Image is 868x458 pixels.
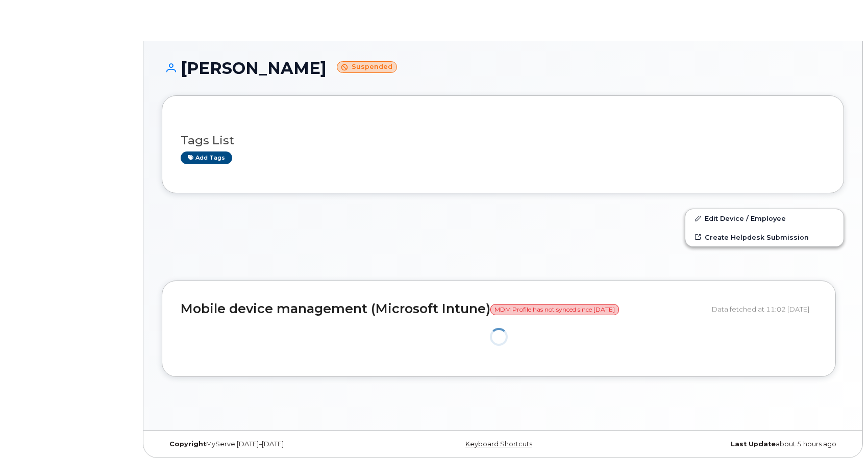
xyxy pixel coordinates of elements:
[731,440,776,448] strong: Last Update
[169,440,206,448] strong: Copyright
[181,151,232,164] a: Add tags
[490,304,619,315] span: MDM Profile has not synced since [DATE]
[712,299,817,319] div: Data fetched at 11:02 [DATE]
[616,440,844,448] div: about 5 hours ago
[162,59,844,77] h1: [PERSON_NAME]
[181,134,825,147] h3: Tags List
[181,302,704,316] h2: Mobile device management (Microsoft Intune)
[685,228,844,246] a: Create Helpdesk Submission
[465,440,532,448] a: Keyboard Shortcuts
[685,209,844,227] a: Edit Device / Employee
[337,61,397,73] small: Suspended
[162,440,389,448] div: MyServe [DATE]–[DATE]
